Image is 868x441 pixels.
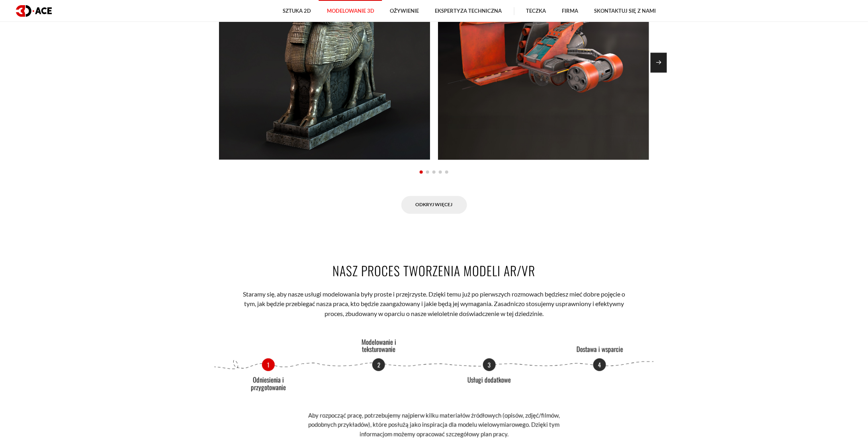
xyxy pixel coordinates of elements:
span: Przejdź do slajdu 3 [432,170,436,174]
img: logo ciemne [16,5,52,17]
a: Odkryj więcej [401,196,467,214]
font: 3 [488,360,491,369]
font: 2 [377,360,380,369]
span: Przejdź do slajdu 4 [439,170,442,174]
font: Odkryj więcej [416,201,453,207]
span: Przejdź do slajdu 5 [445,170,448,174]
font: Aby rozpocząć pracę, potrzebujemy najpierw kilku materiałów źródłowych (opisów, zdjęć/filmów, pod... [308,412,560,437]
font: Ożywienie [390,8,419,14]
font: Skontaktuj się z nami [594,8,656,14]
div: Przejdź do slajdu 2 [372,358,385,371]
font: Modelowanie 3D [327,8,374,14]
font: 4 [598,360,601,369]
font: Dostawa i wsparcie [577,344,623,354]
font: Usługi dodatkowe [467,375,511,384]
span: Przejdź do slajdu 1 [420,170,423,174]
div: Następny slajd [651,53,667,72]
div: Przejdź do slajdu 4 [593,358,606,371]
font: Modelowanie i teksturowanie [362,337,396,354]
font: Nasz proces tworzenia modeli AR/VR [333,261,536,280]
font: Firma [562,8,579,14]
font: Teczka [526,8,546,14]
span: Przejdź do slajdu 2 [426,170,429,174]
font: Sztuka 2D [283,8,311,14]
font: Staramy się, aby nasze usługi modelowania były proste i przejrzyste. Dzięki temu już po pierwszyc... [243,290,625,317]
div: Przejdź do slajdu 3 [483,358,496,371]
font: Ekspertyza techniczna [435,8,502,14]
